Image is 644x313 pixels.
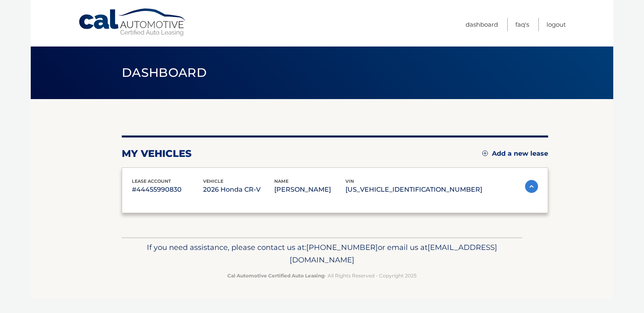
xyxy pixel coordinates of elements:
span: vehicle [203,178,223,184]
img: accordion-active.svg [525,180,538,193]
a: Add a new lease [482,150,548,158]
h2: my vehicles [122,148,192,160]
p: If you need assistance, please contact us at: or email us at [127,241,517,267]
p: #44455990830 [132,184,203,195]
img: add.svg [482,150,488,156]
p: - All Rights Reserved - Copyright 2025 [127,271,517,280]
p: [US_VEHICLE_IDENTIFICATION_NUMBER] [345,184,482,195]
span: vin [345,178,354,184]
span: name [274,178,288,184]
span: lease account [132,178,171,184]
span: Dashboard [122,65,207,80]
a: Dashboard [466,18,498,31]
strong: Cal Automotive Certified Auto Leasing [227,273,324,279]
a: FAQ's [515,18,529,31]
p: [PERSON_NAME] [274,184,345,195]
span: [PHONE_NUMBER] [306,243,378,252]
a: Cal Automotive [78,8,187,37]
p: 2026 Honda CR-V [203,184,274,195]
a: Logout [547,18,566,31]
